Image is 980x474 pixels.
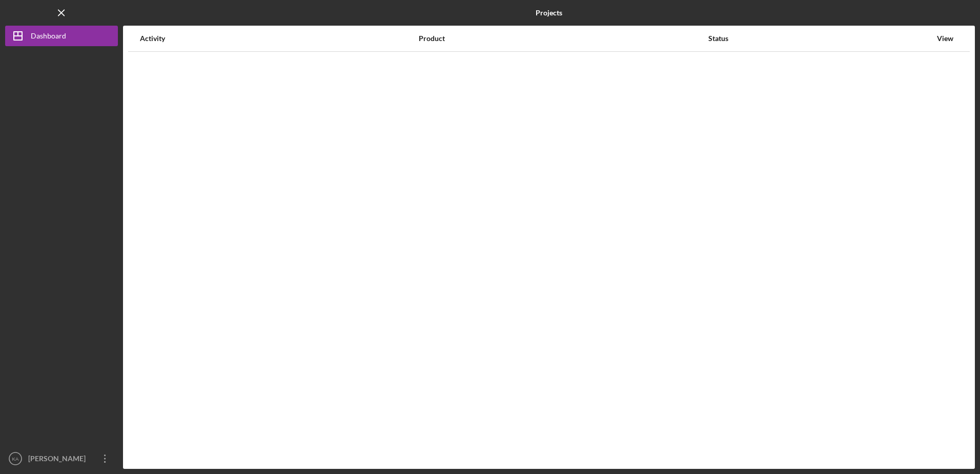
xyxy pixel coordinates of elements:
[708,34,931,43] div: Status
[12,456,19,462] text: KA
[536,9,562,17] b: Projects
[932,34,958,43] div: View
[5,26,118,46] button: Dashboard
[31,26,66,49] div: Dashboard
[5,448,118,469] button: KA[PERSON_NAME]
[419,34,707,43] div: Product
[26,448,92,471] div: [PERSON_NAME]
[140,34,418,43] div: Activity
